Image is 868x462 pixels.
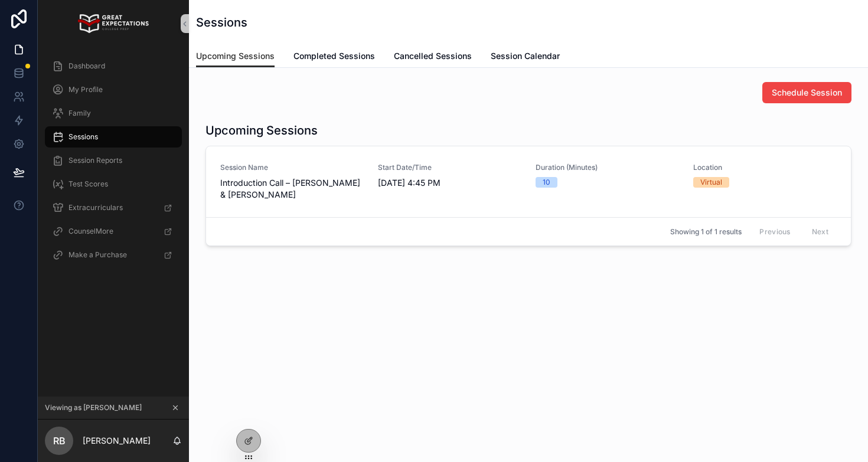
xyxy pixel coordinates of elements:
a: Dashboard [45,55,182,77]
p: [PERSON_NAME] [83,435,151,447]
a: Upcoming Sessions [196,45,275,68]
span: Extracurriculars [68,203,123,212]
div: 10 [543,177,550,188]
a: My Profile [45,79,182,100]
div: Virtual [700,177,722,188]
a: Test Scores [45,173,182,195]
span: Test Scores [68,179,108,189]
h1: Upcoming Sessions [205,122,318,139]
a: Session Reports [45,150,182,171]
h1: Sessions [196,14,247,31]
a: Extracurriculars [45,197,182,218]
button: Schedule Session [762,82,851,103]
span: Showing 1 of 1 results [670,227,742,237]
span: Upcoming Sessions [196,50,275,62]
span: [DATE] 4:45 PM [378,177,521,189]
a: Family [45,103,182,124]
span: Session Calendar [491,50,560,62]
img: App logo [78,14,148,33]
div: scrollable content [38,47,189,281]
span: Session Name [220,163,364,172]
span: Location [693,163,837,172]
a: Make a Purchase [45,244,182,266]
span: Duration (Minutes) [536,163,679,172]
span: Dashboard [68,61,105,71]
span: Cancelled Sessions [394,50,472,62]
a: Completed Sessions [293,45,375,69]
a: Cancelled Sessions [394,45,472,69]
span: Make a Purchase [68,250,127,260]
span: CounselMore [68,227,113,236]
span: Completed Sessions [293,50,375,62]
a: Session Calendar [491,45,560,69]
span: Sessions [68,132,98,142]
span: Session Reports [68,156,122,165]
a: CounselMore [45,221,182,242]
span: Schedule Session [772,87,842,99]
a: Sessions [45,126,182,148]
span: My Profile [68,85,103,94]
span: RB [53,434,66,448]
span: Start Date/Time [378,163,521,172]
span: Viewing as [PERSON_NAME] [45,403,142,412]
span: Family [68,109,91,118]
span: Introduction Call – [PERSON_NAME] & [PERSON_NAME] [220,177,364,201]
